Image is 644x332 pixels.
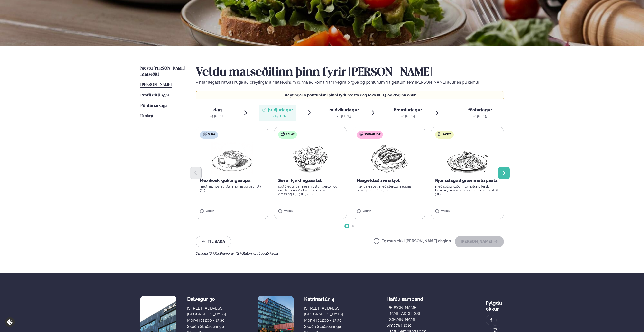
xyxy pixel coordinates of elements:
[359,132,363,136] img: pork.svg
[196,236,231,247] button: Til baka
[140,114,153,118] span: Útskrá
[286,133,294,137] span: Salat
[486,296,504,312] div: Fylgdu okkur
[278,178,343,183] p: Sesar kjúklingasalat
[236,251,253,255] span: (G ) Glúten ,
[278,184,343,196] p: soðið egg, parmesan ostur, beikon og croutons með okkar eigin sesar dressingu (D ) (G ) (E )
[196,66,504,79] h2: Veldu matseðilinn þinn fyrir [PERSON_NAME]
[281,132,285,136] img: salad.svg
[488,317,494,323] img: image alt
[211,142,253,174] img: Soup.png
[266,251,278,255] span: (S ) Soja
[140,66,186,77] a: Næstu [PERSON_NAME] matseðill
[304,324,341,330] a: Skoða staðsetningu
[210,113,224,119] div: ágú. 11
[140,93,169,98] a: Prófílstillingar
[329,113,359,119] div: ágú. 13
[446,142,489,174] img: Spagetti.png
[455,236,504,247] button: [PERSON_NAME]
[443,133,451,137] span: Pasta
[200,184,264,192] p: með nachos, sýrðum rjóma og osti (D ) (G )
[386,323,442,328] p: Sími: 784 1010
[200,178,264,183] p: Mexíkósk kjúklingasúpa
[253,251,266,255] span: (E ) Egg ,
[304,305,343,317] div: [STREET_ADDRESS], [GEOGRAPHIC_DATA]
[140,93,169,97] span: Prófílstillingar
[268,107,293,112] span: þriðjudagur
[140,83,172,87] span: [PERSON_NAME]
[140,104,167,108] span: Pöntunarsaga
[367,142,410,174] img: Pork-Meat.png
[498,167,510,179] button: Next slide
[268,113,293,119] div: ágú. 12
[196,79,504,85] p: Vinsamlegast hafðu í huga að breytingar á matseðlinum kunna að koma fram vegna birgða og pöntunum...
[304,296,343,302] div: Katrínartún 4
[364,133,380,137] span: Svínakjöt
[289,142,332,174] img: Salad.png
[203,132,207,136] img: soup.svg
[201,93,499,97] p: Breytingar á pöntuninni þinni fyrir næsta dag loka kl. 15:00 daginn áður.
[140,103,167,109] a: Pöntunarsaga
[352,225,354,227] span: Go to slide 2
[346,225,348,227] span: Go to slide 1
[5,317,15,327] a: Cookie settings
[329,107,359,112] span: miðvikudagur
[468,107,492,112] span: föstudagur
[394,113,422,119] div: ágú. 14
[190,167,202,179] button: Previous slide
[209,251,236,255] span: (D ) Mjólkurvörur ,
[438,132,442,136] img: pasta.svg
[187,296,226,302] div: Dalvegur 30
[304,317,343,323] div: Mon-Fri: 11:00 - 13:30
[187,324,224,330] a: Skoða staðsetningu
[468,113,492,119] div: ágú. 15
[386,305,442,323] a: [PERSON_NAME][EMAIL_ADDRESS][DOMAIN_NAME]
[208,133,215,137] span: Súpa
[187,317,226,323] div: Mon-Fri: 11:00 - 13:30
[357,178,421,183] p: Hægeldað svínakjöt
[386,292,423,302] span: Hafðu samband
[210,107,224,113] span: Í dag
[187,305,226,317] div: [STREET_ADDRESS], [GEOGRAPHIC_DATA]
[435,184,500,196] p: með sólþurkuðum tómötum, ferskri basilíku, mozzarella og parmesan osti (D ) (G )
[394,107,422,112] span: fimmtudagur
[435,178,500,183] p: Rjómalagað grænmetispasta
[196,251,504,255] div: Ofnæmi:
[140,114,153,119] a: Útskrá
[140,66,185,76] span: Næstu [PERSON_NAME] matseðill
[140,82,172,88] a: [PERSON_NAME]
[357,184,421,192] p: í teriyaki sósu með steiktum eggja hrísgrjónum (S ) (E )
[486,315,496,325] a: image alt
